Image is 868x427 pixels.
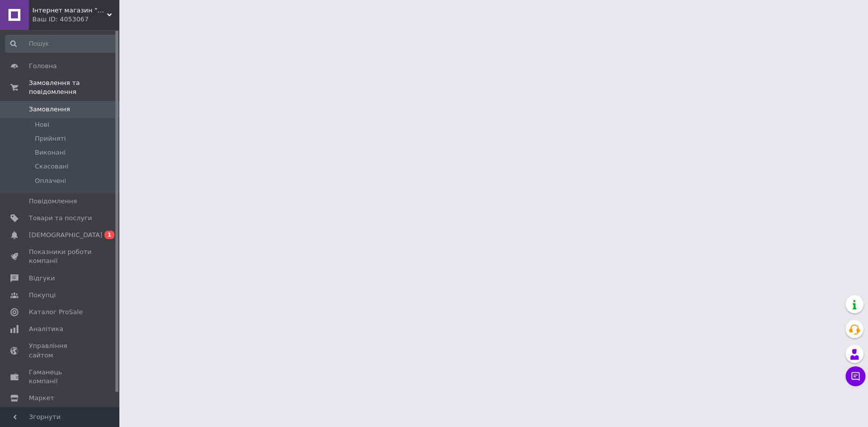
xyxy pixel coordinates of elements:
span: Каталог ProSale [29,308,83,317]
span: Замовлення та повідомлення [29,79,119,96]
span: Гаманець компанії [29,368,92,386]
span: Показники роботи компанії [29,248,92,265]
span: Оплачені [35,176,66,185]
span: Інтернет магазин "Smart Shop" [32,6,107,15]
span: [DEMOGRAPHIC_DATA] [29,231,102,240]
span: Аналітика [29,325,63,334]
div: Ваш ID: 4053067 [32,15,119,24]
span: Прийняті [35,134,66,143]
button: Чат з покупцем [846,366,866,386]
span: 1 [104,231,114,239]
span: Нові [35,120,49,129]
span: Відгуки [29,274,55,283]
span: Покупці [29,291,56,300]
span: Скасовані [35,162,69,171]
span: Товари та послуги [29,214,92,223]
span: Повідомлення [29,197,77,206]
span: Головна [29,62,57,71]
span: Виконані [35,148,66,157]
span: Замовлення [29,105,70,114]
span: Маркет [29,394,54,403]
span: Управління сайтом [29,342,92,359]
input: Пошук [5,35,117,53]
